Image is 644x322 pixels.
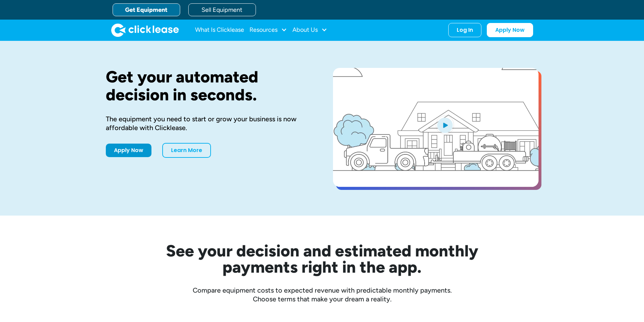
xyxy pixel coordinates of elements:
[162,143,211,158] a: Learn More
[436,116,454,134] img: Blue play button logo on a light blue circular background
[195,23,244,37] a: What Is Clicklease
[106,115,311,132] div: The equipment you need to start or grow your business is now affordable with Clicklease.
[106,144,151,157] a: Apply Now
[249,23,287,37] div: Resources
[111,23,179,37] a: home
[133,243,511,275] h2: See your decision and estimated monthly payments right in the app.
[333,68,539,187] a: open lightbox
[106,286,539,303] div: Compare equipment costs to expected revenue with predictable monthly payments. Choose terms that ...
[188,3,256,16] a: Sell Equipment
[113,3,180,16] a: Get Equipment
[111,23,179,37] img: Clicklease logo
[457,27,473,33] div: Log In
[292,23,327,37] div: About Us
[487,23,533,37] a: Apply Now
[106,68,311,104] h1: Get your automated decision in seconds.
